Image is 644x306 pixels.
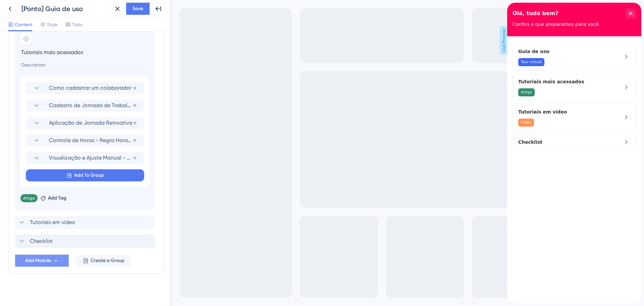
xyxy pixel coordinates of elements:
span: Guia de uso [11,45,101,53]
span: Guia de uso [12,1,40,9]
div: Visualização e Ajuste Manual - Banco de Horas [26,152,144,164]
div: Aplicação de Jornada Retroativa [26,117,144,129]
button: Add Tag [40,194,66,202]
button: Add Module [15,255,69,267]
div: Tutoriais em vídeo [11,105,101,124]
button: Create a Group [77,255,130,267]
span: Artigo [23,195,35,201]
span: Add Module [25,257,51,265]
span: Tutoriais em vídeo [11,105,90,113]
div: close resource center [118,5,129,16]
div: 3 [45,3,47,8]
span: Tabs [72,20,83,29]
span: Olá, tudo bem? [5,6,51,16]
span: Confira o que preparamos para você. [5,19,93,24]
span: Add To Group [74,171,104,179]
div: [Ponto] Guia de uso [21,4,109,13]
div: Tutoriais mais acessados [11,75,101,94]
span: Checklist [30,237,53,245]
span: Tour virtual [14,57,35,62]
button: Save [126,3,150,15]
span: Checklist [11,135,101,143]
span: Live Preview [328,26,336,55]
span: Tutoriais mais acessados [11,75,90,83]
span: Tutoriais em vídeo [30,218,75,226]
span: Como cadastrar um colaborador [49,84,132,92]
span: Controle de Horas - Regra Horas Extras [49,136,132,144]
div: Controle de Horas - Regra Horas Extras [26,134,144,146]
span: Aplicação de Jornada Retroativa [49,119,132,127]
span: Save [132,5,143,13]
span: Create a Group [91,257,124,265]
span: Content [15,20,32,29]
span: Style [47,20,57,29]
span: Artigo [14,87,25,92]
div: Checklist [15,234,157,248]
span: Visualização e Ajuste Manual - Banco de Horas [49,154,132,162]
span: Cadastro de Jornada de Trabalho [49,101,132,110]
span: Add Tag [48,194,66,202]
input: Header [20,47,151,57]
span: Vídeo [14,117,24,123]
div: Guia de uso [11,45,101,63]
div: Cadastro de Jornada de Trabalho [26,99,144,112]
button: Add To Group [26,169,144,181]
input: Description [20,60,151,70]
div: Como cadastrar um colaborador [26,82,144,94]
